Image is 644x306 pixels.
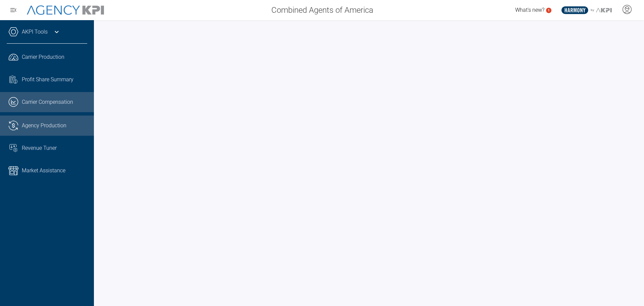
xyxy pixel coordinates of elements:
[548,8,550,12] text: 1
[22,28,48,36] a: AKPI Tools
[546,8,551,13] a: 1
[22,98,73,106] span: Carrier Compensation
[22,76,73,84] span: Profit Share Summary
[22,167,65,175] span: Market Assistance
[27,5,104,15] img: AgencyKPI
[515,7,544,13] span: What's new?
[271,4,373,16] span: Combined Agents of America
[22,144,57,152] span: Revenue Tuner
[22,122,66,130] span: Agency Production
[22,53,64,61] span: Carrier Production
